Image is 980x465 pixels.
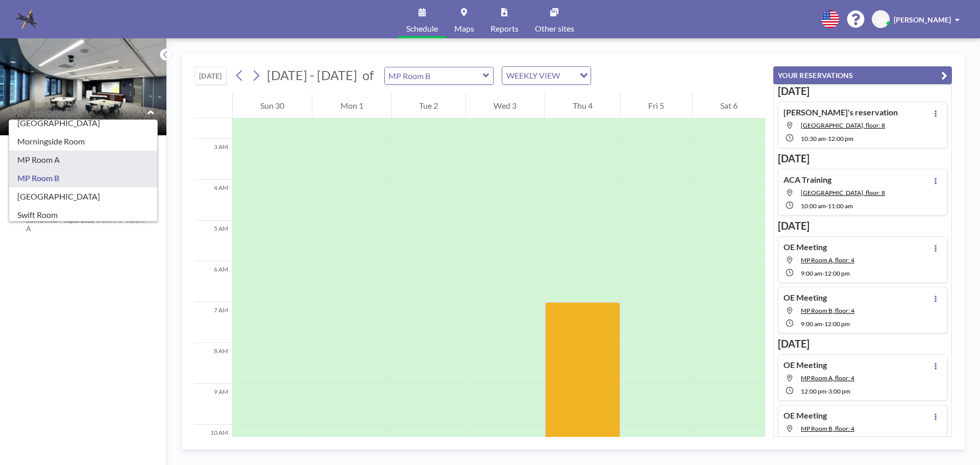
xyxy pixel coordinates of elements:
[406,25,438,33] span: Schedule
[194,98,232,139] div: 2 AM
[194,384,232,425] div: 9 AM
[621,93,692,118] div: Fri 5
[16,9,37,30] img: organization-logo
[502,67,591,84] div: Search for option
[824,320,850,328] span: 12:00 PM
[9,132,157,151] div: Morningside Room
[9,114,157,132] div: [GEOGRAPHIC_DATA]
[801,320,822,328] span: 9:00 AM
[826,202,828,210] span: -
[801,189,885,197] span: West End Room, floor: 8
[801,307,854,314] span: MP Room B, floor: 4
[783,242,827,252] h4: OE Meeting
[9,169,157,187] div: MP Room B
[454,25,474,33] span: Maps
[194,180,232,221] div: 4 AM
[233,93,312,118] div: Sun 30
[194,139,232,180] div: 3 AM
[801,135,826,142] span: 10:30 AM
[563,69,574,82] input: Search for option
[828,135,853,142] span: 12:00 PM
[8,120,35,130] span: Floor: 4
[801,270,822,277] span: 9:00 AM
[504,69,562,82] span: WEEKLY VIEW
[828,202,853,210] span: 11:00 AM
[535,25,574,33] span: Other sites
[801,256,854,264] span: MP Room A, floor: 4
[693,93,765,118] div: Sat 6
[9,187,157,206] div: [GEOGRAPHIC_DATA]
[822,320,824,328] span: -
[491,25,519,33] span: Reports
[194,302,232,343] div: 7 AM
[267,67,357,83] span: [DATE] - [DATE]
[773,66,952,84] button: YOUR RESERVATIONS
[783,292,827,303] h4: OE Meeting
[801,202,826,210] span: 10:00 AM
[801,374,854,382] span: MP Room A, floor: 4
[826,387,828,395] span: -
[822,270,824,277] span: -
[778,152,947,165] h3: [DATE]
[9,206,157,224] div: Swift Room
[312,93,390,118] div: Mon 1
[778,337,947,350] h3: [DATE]
[824,270,850,277] span: 12:00 PM
[828,387,850,395] span: 3:00 PM
[783,360,827,370] h4: OE Meeting
[894,15,951,24] span: [PERSON_NAME]
[194,261,232,302] div: 6 AM
[783,175,831,185] h4: ACA Training
[778,219,947,232] h3: [DATE]
[362,67,374,83] span: of
[9,151,157,169] div: MP Room A
[545,93,620,118] div: Thu 4
[783,107,898,117] h4: [PERSON_NAME]'s reservation
[778,85,947,97] h3: [DATE]
[801,387,826,395] span: 12:00 PM
[801,425,854,432] span: MP Room B, floor: 4
[826,135,828,142] span: -
[466,93,544,118] div: Wed 3
[194,67,227,85] button: [DATE]
[801,121,885,129] span: West End Room, floor: 8
[783,410,827,421] h4: OE Meeting
[877,15,885,24] span: SJ
[385,67,483,84] input: MP Room B
[194,343,232,384] div: 8 AM
[194,221,232,261] div: 5 AM
[9,105,148,119] input: MP Room B
[391,93,465,118] div: Tue 2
